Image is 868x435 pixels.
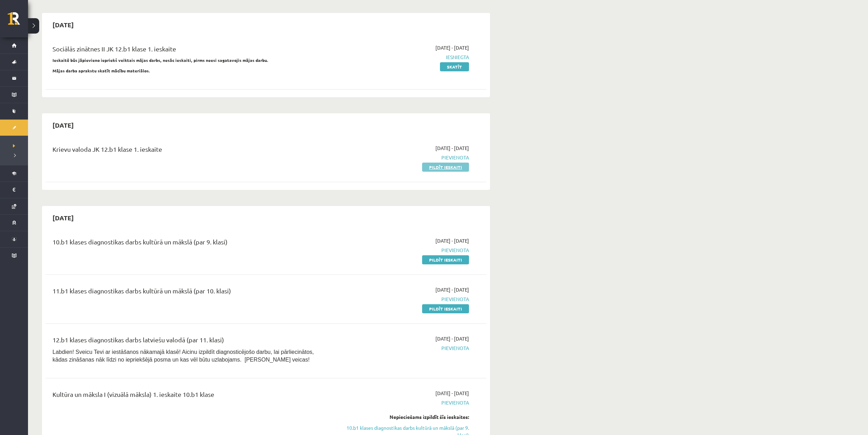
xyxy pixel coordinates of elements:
a: Rīgas 1. Tālmācības vidusskola [8,12,28,30]
a: Pildīt ieskaiti [422,304,469,313]
div: 12.b1 klases diagnostikas darbs latviešu valodā (par 11. klasi) [52,335,327,348]
div: 10.b1 klases diagnostikas darbs kultūrā un mākslā (par 9. klasi) [52,237,327,250]
span: Pievienota [337,399,469,406]
span: Labdien! Sveicu Tevi ar iestāšanos nākamajā klasē! Aicinu izpildīt diagnosticējošo darbu, lai pār... [52,349,314,363]
div: Nepieciešams izpildīt šīs ieskaites: [337,413,469,421]
span: Pievienota [337,154,469,161]
a: Skatīt [440,62,469,71]
div: Krievu valoda JK 12.b1 klase 1. ieskaite [52,144,327,157]
span: [DATE] - [DATE] [435,237,469,244]
div: 11.b1 klases diagnostikas darbs kultūrā un mākslā (par 10. klasi) [52,286,327,299]
span: [DATE] - [DATE] [435,44,469,51]
span: Iesniegta [337,54,469,61]
a: Pildīt ieskaiti [422,163,469,172]
a: Pildīt ieskaiti [422,255,469,264]
div: Kultūra un māksla I (vizuālā māksla) 1. ieskaite 10.b1 klase [52,390,327,402]
span: Pievienota [337,247,469,254]
strong: Mājas darba aprakstu skatīt mācību materiālos. [52,68,150,73]
span: Pievienota [337,295,469,303]
span: Pievienota [337,344,469,352]
strong: Ieskaitē būs jāpievieno iepriekš veiktais mājas darbs, nesāc ieskaiti, pirms neesi sagatavojis mā... [52,57,268,63]
h2: [DATE] [45,16,81,33]
div: Sociālās zinātnes II JK 12.b1 klase 1. ieskaite [52,44,327,57]
span: [DATE] - [DATE] [435,144,469,152]
h2: [DATE] [45,117,81,133]
h2: [DATE] [45,209,81,226]
span: [DATE] - [DATE] [435,390,469,397]
span: [DATE] - [DATE] [435,335,469,342]
span: [DATE] - [DATE] [435,286,469,293]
